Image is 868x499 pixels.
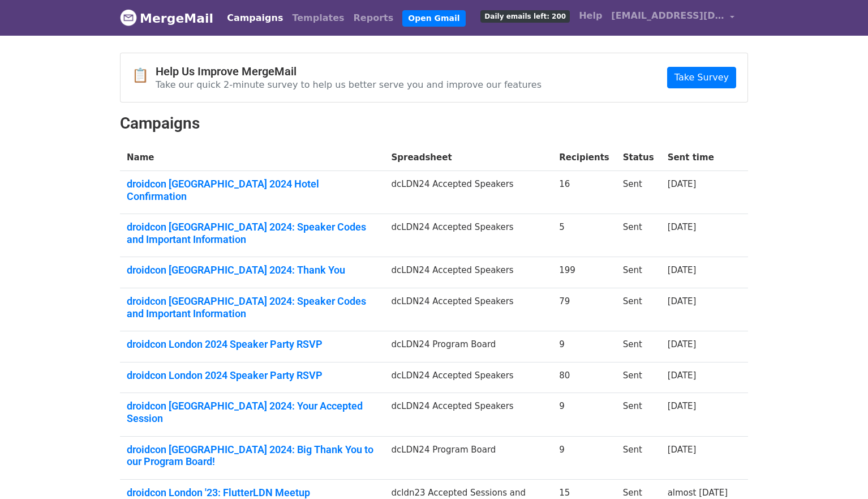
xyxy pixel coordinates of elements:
[552,362,616,393] td: 80
[811,445,868,499] iframe: Chat Widget
[120,144,384,171] th: Name
[384,362,552,393] td: dcLDN24 Accepted Speakers
[611,9,724,23] span: [EMAIL_ADDRESS][DOMAIN_NAME]
[552,214,616,257] td: 5
[127,443,377,468] a: droidcon [GEOGRAPHIC_DATA] 2024: Big Thank You to our Program Board!
[349,7,398,29] a: Reports
[222,7,287,29] a: Campaigns
[127,338,377,351] a: droidcon London 2024 Speaker Party RSVP
[574,5,607,27] a: Help
[668,401,697,411] a: [DATE]
[156,79,542,91] p: Take our quick 2-minute survey to help us better serve you and improve our features
[552,257,616,288] td: 199
[127,487,377,499] a: droidcon London '23: FlutterLDN Meetup
[616,436,661,479] td: Sent
[384,288,552,331] td: dcLDN24 Accepted Speakers
[120,114,748,133] h2: Campaigns
[668,370,697,381] a: [DATE]
[287,7,349,29] a: Templates
[120,6,213,30] a: MergeMail
[127,221,377,245] a: droidcon [GEOGRAPHIC_DATA] 2024: Speaker Codes and Important Information
[616,331,661,362] td: Sent
[668,265,697,275] a: [DATE]
[127,264,377,276] a: droidcon [GEOGRAPHIC_DATA] 2024: Thank You
[552,436,616,479] td: 9
[667,67,736,88] a: Take Survey
[384,393,552,436] td: dcLDN24 Accepted Speakers
[616,257,661,288] td: Sent
[616,171,661,214] td: Sent
[668,179,697,189] a: [DATE]
[668,296,697,306] a: [DATE]
[552,171,616,214] td: 16
[127,400,377,424] a: droidcon [GEOGRAPHIC_DATA] 2024: Your Accepted Session
[616,288,661,331] td: Sent
[552,288,616,331] td: 79
[661,144,734,171] th: Sent time
[384,257,552,288] td: dcLDN24 Accepted Speakers
[607,5,739,31] a: [EMAIL_ADDRESS][DOMAIN_NAME]
[156,65,542,78] h4: Help Us Improve MergeMail
[384,331,552,362] td: dcLDN24 Program Board
[552,144,616,171] th: Recipients
[384,144,552,171] th: Spreadsheet
[384,436,552,479] td: dcLDN24 Program Board
[616,362,661,393] td: Sent
[480,10,570,23] span: Daily emails left: 200
[127,178,377,202] a: droidcon [GEOGRAPHIC_DATA] 2024 Hotel Confirmation
[384,214,552,257] td: dcLDN24 Accepted Speakers
[132,67,156,84] span: 📋
[668,488,728,498] a: almost [DATE]
[476,5,574,27] a: Daily emails left: 200
[384,171,552,214] td: dcLDN24 Accepted Speakers
[552,331,616,362] td: 9
[127,369,377,382] a: droidcon London 2024 Speaker Party RSVP
[668,222,697,232] a: [DATE]
[668,445,697,455] a: [DATE]
[616,144,661,171] th: Status
[402,10,465,27] a: Open Gmail
[552,393,616,436] td: 9
[616,393,661,436] td: Sent
[616,214,661,257] td: Sent
[127,295,377,319] a: droidcon [GEOGRAPHIC_DATA] 2024: Speaker Codes and Important Information
[120,9,137,26] img: MergeMail logo
[668,339,697,349] a: [DATE]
